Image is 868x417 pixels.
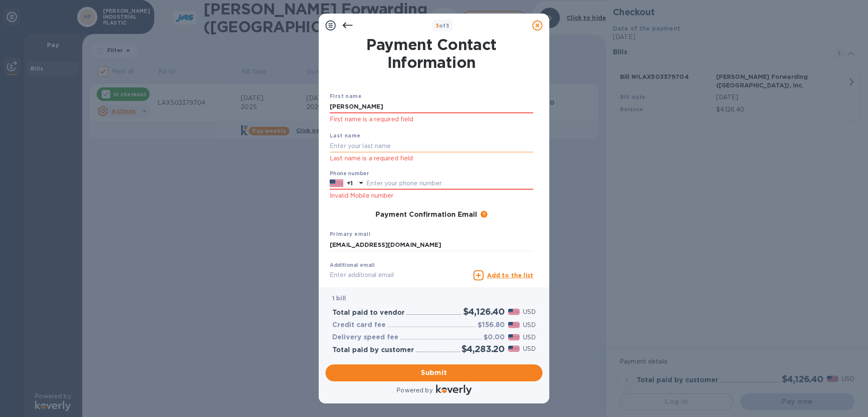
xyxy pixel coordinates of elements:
p: USD [523,321,536,330]
h3: Delivery speed fee [332,333,398,341]
img: USD [508,334,520,340]
h3: $0.00 [484,333,505,341]
h3: Total paid to vendor [332,309,405,317]
input: Enter your primary name [330,238,533,251]
p: USD [523,333,536,342]
label: Additional email [330,263,375,268]
h3: $156.80 [478,321,505,329]
p: +1 [347,179,353,188]
u: Add to the list [487,272,533,279]
b: of 3 [436,22,450,29]
h2: $4,283.20 [462,344,505,354]
b: Last name [330,132,361,139]
button: Submit [325,364,542,381]
label: Phone number [330,171,369,176]
p: USD [523,308,536,316]
h3: Credit card fee [332,321,386,329]
span: 3 [436,22,439,29]
img: Logo [436,385,472,395]
span: Submit [332,368,536,378]
p: USD [523,344,536,353]
p: First name is a required field [330,115,533,124]
p: Invalid Mobile number [330,191,533,201]
h3: Payment Confirmation Email [376,211,477,219]
img: US [330,179,343,188]
input: Enter additional email [330,269,470,282]
h3: Total paid by customer [332,346,414,354]
input: Enter your phone number [366,177,533,190]
img: USD [508,346,520,352]
img: USD [508,322,520,328]
p: Last name is a required field [330,154,533,163]
input: Enter your last name [330,140,533,153]
h1: Payment Contact Information [330,36,533,71]
b: Primary email [330,231,370,237]
input: Enter your first name [330,101,533,113]
b: First name [330,93,362,99]
p: Powered by [396,386,432,395]
h2: $4,126.40 [463,306,505,317]
b: 1 bill [332,295,346,302]
img: USD [508,309,520,315]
